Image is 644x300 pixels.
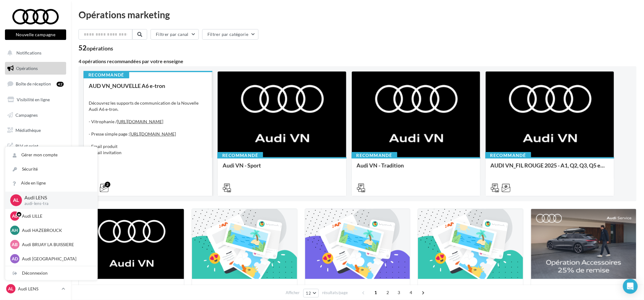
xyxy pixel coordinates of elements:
div: Calendrier éditorial national : semaine du 08.09 au 14.09 [310,284,405,296]
a: Gérer mon compte [5,148,97,162]
a: PLV et print personnalisable [4,139,67,158]
a: Boîte de réception42 [4,77,67,90]
button: Notifications [4,46,65,59]
span: Visibilité en ligne [17,97,50,102]
div: Déconnexion [5,266,97,280]
span: AB [12,241,18,248]
p: Audi LENS [18,286,59,292]
span: PLV et print personnalisable [15,142,64,155]
div: CAMPAGNE HYBRIDE RECHARGEABLE [84,284,179,296]
span: 1 [371,288,381,298]
span: Boîte de réception [16,81,51,86]
span: Opérations [16,66,38,71]
div: Calendrier éditorial national : semaine du 15.09 au 21.09 [197,284,292,296]
span: AL [12,213,18,219]
div: Recommandé [217,152,263,159]
span: Afficher [286,290,300,296]
a: Aide en ligne [5,176,97,190]
span: Campagnes [15,112,38,117]
div: opérations [87,46,113,51]
span: Notifications [16,50,41,55]
div: AUD VN_NOUVELLE A6 e-tron [89,83,207,95]
p: audi-lens-tra [24,201,87,207]
button: Filtrer par catégorie [202,29,258,40]
a: [URL][DOMAIN_NAME] [130,131,176,137]
span: AL [13,197,19,204]
a: Visibilité en ligne [4,93,67,106]
div: 4 opérations recommandées par votre enseigne [79,59,637,64]
a: AL Audi LENS [5,283,66,295]
a: Médiathèque [4,124,67,137]
button: Filtrer par canal [151,29,199,40]
div: Recommandé [83,72,129,78]
span: Médiathèque [15,128,41,133]
p: Audi HAZEBROUCK [22,227,90,233]
div: 52 [79,45,113,51]
span: 4 [406,288,416,298]
a: Opérations [4,62,67,75]
span: AD [12,256,18,262]
span: 12 [306,291,311,296]
span: 3 [394,288,404,298]
a: Sécurité [5,162,97,176]
div: ACCESSOIRES 25% SEPTEMBRE - AUDI SERVICE [536,284,631,296]
span: 2 [383,288,393,298]
p: Audi LILLE [22,213,90,219]
span: résultats/page [322,290,348,296]
div: Recommandé [485,152,531,159]
button: 12 [303,289,319,298]
span: AL [8,286,14,292]
span: AH [12,227,18,233]
button: Nouvelle campagne [5,29,66,40]
p: Audi LENS [24,194,87,201]
a: [URL][DOMAIN_NAME] [117,119,163,124]
a: Campagnes [4,109,67,122]
div: 2 [105,182,110,187]
div: Open Intercom Messenger [623,279,638,294]
div: Opérations marketing [79,10,637,19]
p: Audi BRUAY LA BUISSIERE [22,241,90,248]
p: Audi [GEOGRAPHIC_DATA] [22,256,90,262]
div: Découvrez les supports de communication de la Nouvelle Audi A6 e-tron. - Vitrophanie / - Presse s... [89,100,207,162]
div: Audi VN - Sport [223,162,341,175]
div: Audi VN - Tradition [357,162,475,175]
div: Calendrier éditorial national : du 02.09 au 15.09 [423,284,518,296]
div: 42 [57,82,64,87]
div: Recommandé [352,152,397,159]
div: AUDI VN_FIL ROUGE 2025 - A1, Q2, Q3, Q5 et Q4 e-tron [491,162,609,175]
